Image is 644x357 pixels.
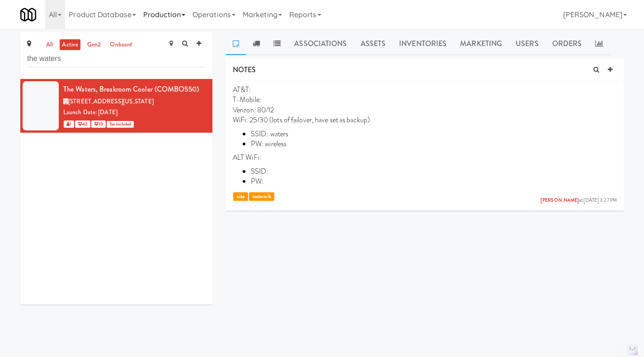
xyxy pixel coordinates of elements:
p: T-Mobile: [233,95,617,105]
span: at [DATE] 3:27 PM [541,197,617,204]
span: NOTES [233,65,256,75]
li: The Waters, Breakroom Cooler (COMBO550)[STREET_ADDRESS][US_STATE]Launch Date: [DATE] 1 42 10Tax i... [20,79,212,133]
div: The Waters, Breakroom Cooler (COMBO550) [63,83,206,96]
p: Verizon: 80/12 [233,105,617,115]
input: Search site [27,51,206,67]
span: 42 [75,121,90,128]
li: SSID: waters [251,129,617,139]
img: Micromart [20,7,36,23]
li: PW: wireless [251,139,617,149]
a: Associations [287,32,353,55]
span: site [233,192,248,201]
span: 10 [91,121,106,128]
li: SSID: [251,167,617,176]
p: AT&T: [233,85,617,95]
span: Tax included [107,121,134,128]
a: Users [509,32,545,55]
a: onboard [108,39,134,51]
p: ALT WiFi: [233,153,617,162]
span: 1 [64,121,74,128]
a: Inventories [392,32,453,55]
p: WiFi: 25/30 (lots of failover, have set as backup) [233,115,617,125]
li: PW: [251,176,617,186]
a: [PERSON_NAME] [541,197,579,204]
a: Orders [545,32,589,55]
span: [STREET_ADDRESS][US_STATE] [68,97,154,106]
a: all [44,39,55,51]
a: gen2 [85,39,103,51]
a: Marketing [453,32,509,55]
a: active [60,39,80,51]
div: Launch Date: [DATE] [63,107,206,118]
a: Assets [354,32,393,55]
span: network [249,192,274,201]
